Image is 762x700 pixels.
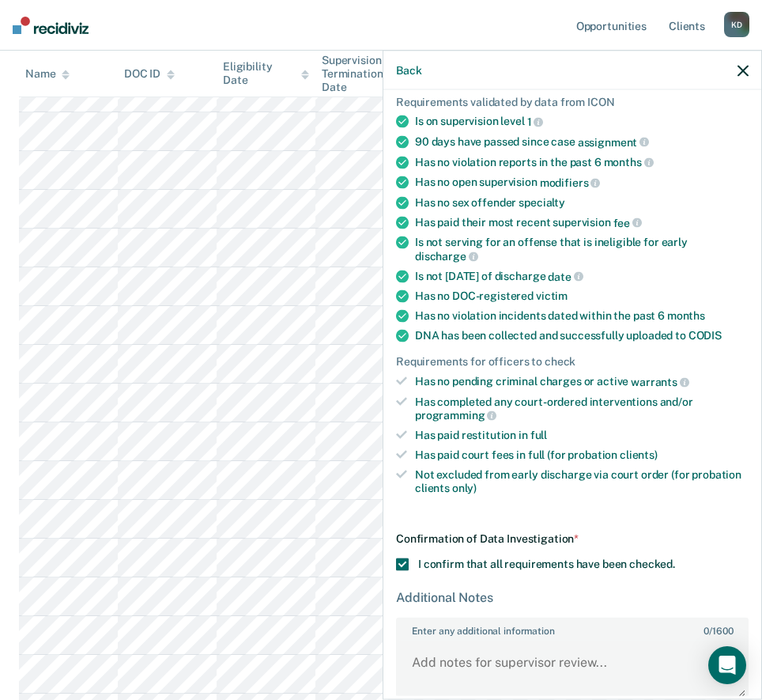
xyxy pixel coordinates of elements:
[415,289,749,303] div: Has no DOC-registered
[396,590,749,605] div: Additional Notes
[688,329,722,342] span: CODIS
[415,429,749,442] div: Has paid restitution in
[724,12,749,37] div: K D
[530,429,547,441] span: full
[708,646,746,684] div: Open Intercom Messenger
[415,155,749,169] div: Has no violation reports in the past 6
[452,481,477,494] span: only)
[25,67,70,81] div: Name
[418,558,675,570] span: I confirm that all requirements have been checked.
[398,619,747,637] label: Enter any additional information
[527,115,544,128] span: 1
[620,448,658,461] span: clients)
[223,60,309,87] div: Eligibility Date
[415,309,749,323] div: Has no violation incidents dated within the past 6
[396,532,749,546] div: Confirmation of Data Investigation
[415,269,749,283] div: Is not [DATE] of discharge
[604,156,654,168] span: months
[415,236,749,263] div: Is not serving for an offense that is ineligible for early
[415,467,749,494] div: Not excluded from early discharge via court order (for probation clients
[415,375,749,389] div: Has no pending criminal charges or active
[124,67,175,81] div: DOC ID
[322,54,408,93] div: Supervision Termination Date
[396,355,749,369] div: Requirements for officers to check
[540,176,601,189] span: modifiers
[415,395,749,422] div: Has completed any court-ordered interventions and/or
[415,409,496,422] span: programming
[578,135,649,148] span: assignment
[704,626,733,637] span: / 1600
[631,376,689,388] span: warrants
[704,626,709,637] span: 0
[415,135,749,149] div: 90 days have passed since case
[415,176,749,190] div: Has no open supervision
[396,63,421,77] button: Back
[613,216,642,229] span: fee
[415,115,749,129] div: Is on supervision level
[13,17,89,34] img: Recidiviz
[415,215,749,229] div: Has paid their most recent supervision
[548,270,583,282] span: date
[536,289,568,302] span: victim
[396,95,749,108] div: Requirements validated by data from ICON
[667,309,705,322] span: months
[519,195,565,208] span: specialty
[415,195,749,209] div: Has no sex offender
[415,250,478,263] span: discharge
[415,448,749,462] div: Has paid court fees in full (for probation
[415,329,749,342] div: DNA has been collected and successfully uploaded to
